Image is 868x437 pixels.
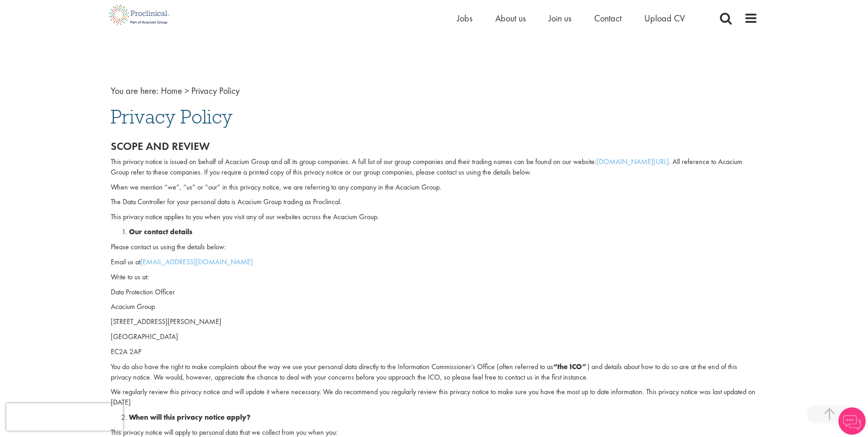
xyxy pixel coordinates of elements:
[191,85,240,97] span: Privacy Policy
[111,257,758,267] p: Email us at
[129,412,251,422] strong: When will this privacy notice apply?
[644,12,685,24] a: Upload CV
[111,362,758,383] p: You do also have the right to make complaints about the way we use your personal data directly to...
[111,317,758,327] p: [STREET_ADDRESS][PERSON_NAME]
[495,12,526,24] a: About us
[111,272,758,283] p: Write to us at:
[111,212,758,222] p: This privacy notice applies to you when you visit any of our websites across the Acacium Group.
[111,140,758,152] h2: Scope and review
[111,332,758,342] p: [GEOGRAPHIC_DATA]
[6,403,123,431] iframe: reCAPTCHA
[111,387,758,408] p: We regularly review this privacy notice and will update it where necessary. We do recommend you r...
[140,257,253,267] a: [EMAIL_ADDRESS][DOMAIN_NAME]
[111,302,758,312] p: Acacium Group
[185,85,189,97] span: >
[111,287,758,298] p: Data Protection Officer
[838,407,866,435] img: Chatbot
[111,85,159,97] span: You are here:
[111,347,758,357] p: EC2A 2AP
[161,85,182,97] a: breadcrumb link
[111,157,758,178] p: This privacy notice is issued on behalf of Acacium Group and all its group companies. A full list...
[457,12,473,24] a: Jobs
[129,227,192,236] strong: Our contact details
[111,197,758,207] p: The Data Controller for your personal data is Acacium Group trading as Proclincal.
[111,242,758,252] p: Please contact us using the details below:
[111,104,232,129] span: Privacy Policy
[111,182,758,193] p: When we mention “we”, “us” or “our” in this privacy notice, we are referring to any company in th...
[594,12,621,24] a: Contact
[553,362,587,371] strong: “the ICO”
[596,157,669,166] a: [DOMAIN_NAME][URL]
[549,12,571,24] a: Join us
